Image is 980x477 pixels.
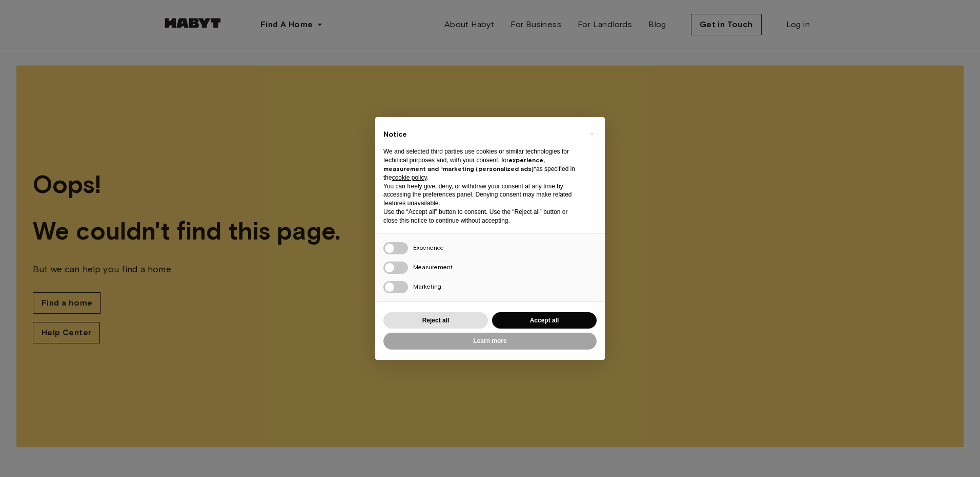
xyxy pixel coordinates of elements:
p: We and selected third parties use cookies or similar technologies for technical purposes and, wit... [383,147,580,182]
span: Experience [413,244,444,251]
button: Reject all [383,312,488,329]
button: Accept all [492,312,597,329]
p: You can freely give, deny, or withdraw your consent at any time by accessing the preferences pane... [383,182,580,208]
button: Close this notice [583,125,600,142]
strong: experience, measurement and “marketing (personalized ads)” [383,156,545,172]
span: Measurement [413,263,453,271]
p: Use the “Accept all” button to consent. Use the “Reject all” button or close this notice to conti... [383,208,580,225]
span: × [590,127,594,140]
span: Marketing [413,283,441,290]
a: cookie policy [392,174,427,181]
h2: Notice [383,129,580,140]
button: Learn more [383,333,597,350]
